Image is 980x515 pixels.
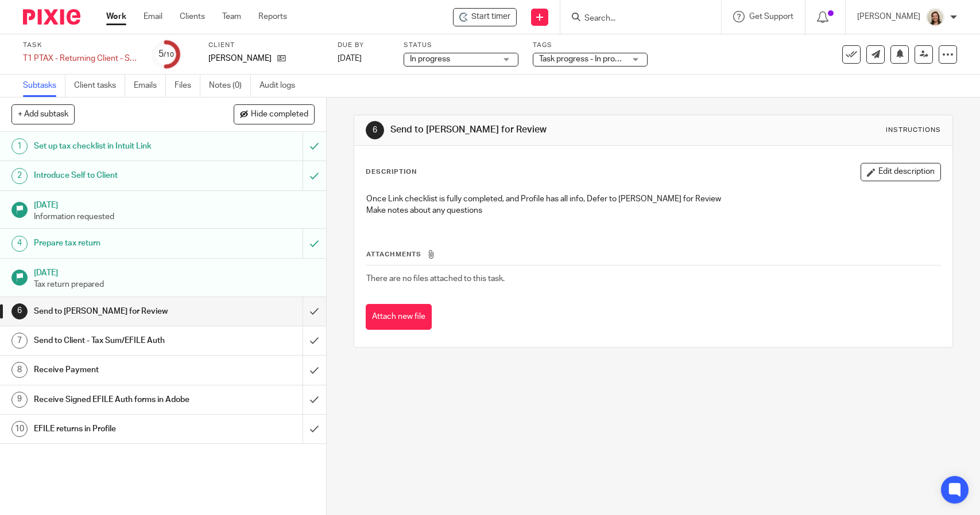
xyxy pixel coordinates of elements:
a: Client tasks [74,75,125,97]
h1: Receive Signed EFILE Auth forms in Adobe [34,391,206,408]
span: Hide completed [251,110,308,119]
h1: Set up tax checklist in Intuit Link [34,138,206,155]
a: Work [106,11,126,22]
h1: Send to Client - Tax Sum/EFILE Auth [34,332,206,349]
h1: Send to [PERSON_NAME] for Review [390,124,678,136]
h1: [DATE] [34,264,315,279]
a: Notes (0) [209,75,251,97]
a: Emails [134,75,166,97]
span: Task progress - In progress (With Lead) + 2 [539,55,690,63]
img: Pixie [23,9,80,25]
h1: [DATE] [34,197,315,211]
div: Elise Nowak - T1 PTAX - Returning Client - Slips + Rental T776 - 2024 [453,8,517,26]
span: Start timer [471,11,510,23]
p: [PERSON_NAME] [208,53,272,64]
div: 7 [11,333,28,349]
h1: Introduce Self to Client [34,167,206,184]
input: Search [583,14,687,24]
div: T1 PTAX - Returning Client - Slips + Rental T776 - 2024 [23,53,138,64]
div: 6 [11,303,28,319]
span: In progress [410,55,450,63]
a: Subtasks [23,75,65,97]
span: Get Support [749,13,793,21]
div: 1 [11,138,28,154]
a: Files [175,75,200,97]
p: Information requested [34,211,315,223]
img: Morgan.JPG [926,8,944,26]
div: 4 [11,236,28,252]
h1: Receive Payment [34,361,206,379]
p: Tax return prepared [34,279,315,290]
label: Due by [338,41,389,50]
label: Task [23,41,138,50]
h1: Prepare tax return [34,235,206,252]
div: 8 [11,362,28,378]
h1: EFILE returns in Profile [34,420,206,438]
button: Hide completed [234,104,315,124]
span: Attachments [366,251,421,257]
small: /10 [164,52,174,58]
a: Audit logs [259,75,304,97]
label: Status [404,41,518,50]
div: 6 [366,121,384,139]
span: [DATE] [338,54,362,63]
div: Instructions [886,126,941,135]
div: 9 [11,392,28,408]
a: Email [144,11,162,22]
a: Reports [258,11,287,22]
p: Make notes about any questions [366,205,940,216]
label: Client [208,41,323,50]
button: + Add subtask [11,104,75,124]
p: Once Link checklist is fully completed, and Profile has all info, Defer to [PERSON_NAME] for Review [366,193,940,205]
div: 5 [158,48,174,61]
a: Clients [180,11,205,22]
button: Attach new file [366,304,432,330]
div: 10 [11,421,28,437]
h1: Send to [PERSON_NAME] for Review [34,303,206,320]
span: There are no files attached to this task. [366,275,505,283]
a: Team [222,11,241,22]
div: 2 [11,168,28,184]
button: Edit description [861,163,941,181]
p: [PERSON_NAME] [857,11,920,22]
label: Tags [533,41,648,50]
p: Description [366,167,417,177]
